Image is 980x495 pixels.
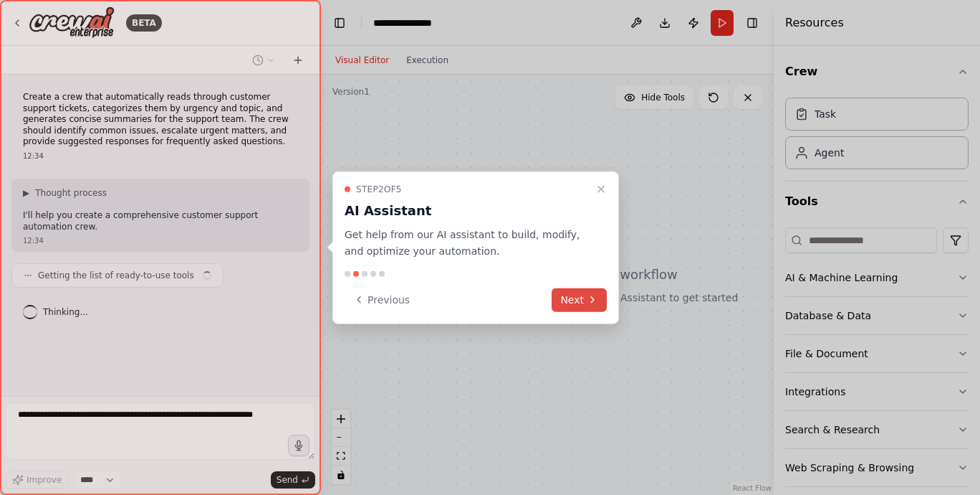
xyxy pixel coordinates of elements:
[592,181,610,198] button: Close walkthrough
[345,201,590,221] h3: AI Assistant
[552,288,607,311] button: Next
[330,13,350,33] button: Hide left sidebar
[356,184,402,195] span: Step 2 of 5
[345,227,590,260] p: Get help from our AI assistant to build, modify, and optimize your automation.
[345,288,418,311] button: Previous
